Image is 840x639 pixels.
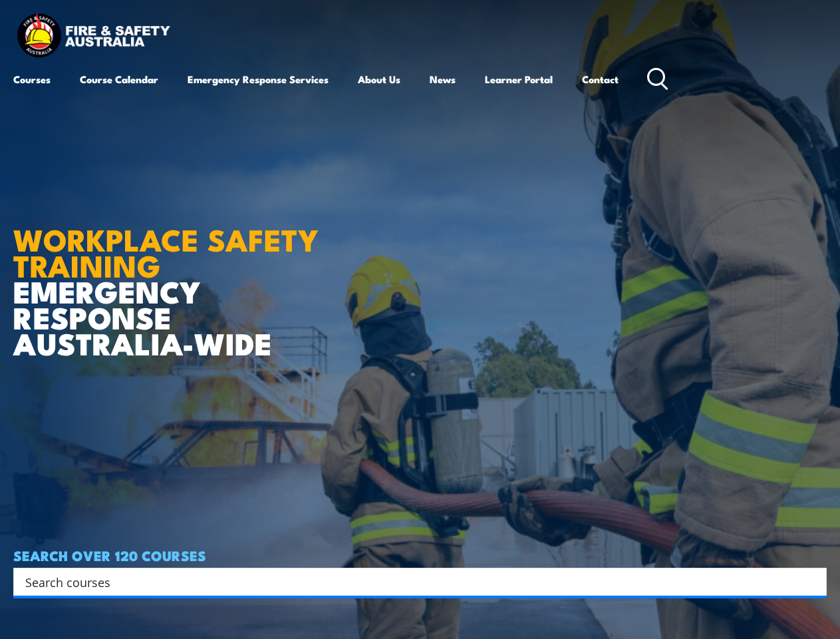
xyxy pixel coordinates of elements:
[13,548,827,562] h4: SEARCH OVER 120 COURSES
[485,63,553,95] a: Learner Portal
[430,63,456,95] a: News
[803,572,822,591] button: Search magnifier button
[80,63,158,95] a: Course Calendar
[358,63,400,95] a: About Us
[13,63,51,95] a: Courses
[13,216,319,288] strong: WORKPLACE SAFETY TRAINING
[25,572,797,592] input: Search input
[188,63,329,95] a: Emergency Response Services
[13,192,339,356] h1: EMERGENCY RESPONSE AUSTRALIA-WIDE
[582,63,619,95] a: Contact
[28,572,800,591] form: Search form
